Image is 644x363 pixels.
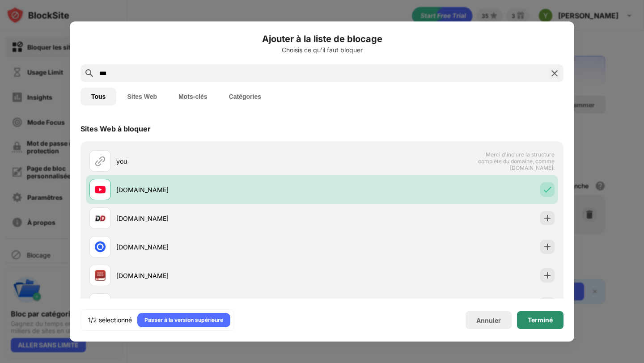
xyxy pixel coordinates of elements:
img: favicons [95,184,106,195]
img: search.svg [84,68,95,79]
img: favicons [95,213,106,224]
span: Merci d'inclure la structure complète du domaine, comme [DOMAIN_NAME]. [462,151,555,171]
img: search-close [549,68,560,79]
div: Choisis ce qu'il faut bloquer [80,46,563,54]
div: [DOMAIN_NAME] [116,242,322,252]
button: Catégories [218,88,272,106]
div: Annuler [476,317,501,324]
div: you [116,156,322,166]
div: Sites Web à bloquer [80,124,151,133]
div: 1/2 sélectionné [88,316,132,325]
div: Passer à la version supérieure [144,316,223,325]
button: Mots-clés [168,88,218,106]
h6: Ajouter à la liste de blocage [80,32,563,46]
img: favicons [95,241,106,252]
div: [DOMAIN_NAME] [116,271,322,280]
div: [DOMAIN_NAME] [116,185,322,194]
img: favicons [95,270,106,281]
div: [DOMAIN_NAME] [116,214,322,223]
div: Terminé [528,317,553,324]
button: Sites Web [116,88,168,106]
img: url.svg [95,156,106,166]
button: Tous [80,88,116,106]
